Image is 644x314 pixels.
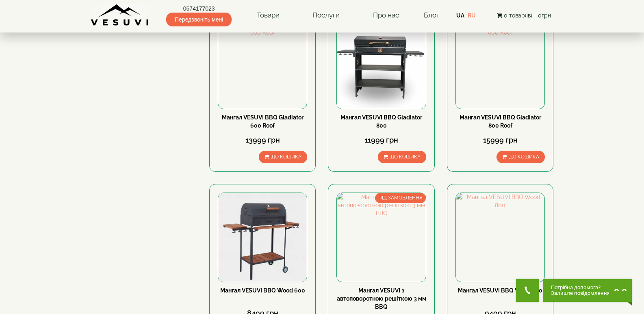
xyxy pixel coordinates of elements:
[337,287,426,310] a: Мангал VESUVI з автоповоротною решіткою 3 мм BBQ
[218,20,307,109] img: Мангал VESUVI BBQ Gladiator 600 Roof
[166,4,232,13] a: 0674177023
[218,193,307,282] img: Мангал VESUVI BBQ Wood 600
[336,135,426,145] div: 11999 грн
[551,290,610,296] span: Залиште повідомлення
[497,151,545,163] button: До кошика
[218,135,307,145] div: 13999 грн
[456,12,464,19] a: UA
[375,193,426,203] span: ПІД ЗАМОВЛЕННЯ
[516,279,539,302] button: Get Call button
[551,285,610,290] span: Потрібна допомога?
[337,193,425,282] img: Мангал VESUVI з автоповоротною решіткою 3 мм BBQ
[249,6,288,25] a: Товари
[222,114,304,129] a: Мангал VESUVI BBQ Gladiator 600 Roof
[220,287,305,294] a: Мангал VESUVI BBQ Wood 600
[460,114,541,129] a: Мангал VESUVI BBQ Gladiator 800 Roof
[337,20,425,109] img: Мангал VESUVI BBQ Gladiator 800
[390,154,421,160] span: До кошика
[468,12,476,19] a: RU
[340,114,422,129] a: Мангал VESUVI BBQ Gladiator 800
[458,287,542,294] a: Мангал VESUVI BBQ Wood 800
[91,4,150,26] img: Завод VESUVI
[378,151,426,163] button: До кошика
[504,12,551,19] span: 0 товар(ів) - 0грн
[424,11,439,19] a: Блог
[365,6,407,25] a: Про нас
[494,11,553,20] button: 0 товар(ів) - 0грн
[166,13,232,26] span: Передзвоніть мені
[456,20,544,109] img: Мангал VESUVI BBQ Gladiator 800 Roof
[259,151,307,163] button: До кошика
[456,193,544,282] img: Мангал VESUVI BBQ Wood 800
[509,154,539,160] span: До кошика
[543,279,632,302] button: Chat button
[304,6,348,25] a: Послуги
[455,135,545,145] div: 15999 грн
[271,154,301,160] span: До кошика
